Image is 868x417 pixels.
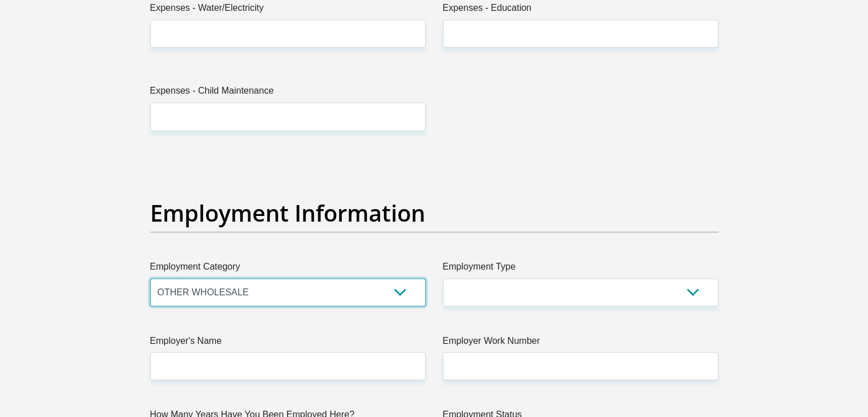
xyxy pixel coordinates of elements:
[150,19,426,47] input: Expenses - Water/Electricity
[443,260,718,278] label: Employment Type
[443,19,718,47] input: Expenses - Education
[150,199,718,227] h2: Employment Information
[150,334,426,352] label: Employer's Name
[443,352,718,380] input: Employer Work Number
[150,102,426,130] input: Expenses - Child Maintenance
[443,334,718,352] label: Employer Work Number
[150,260,426,278] label: Employment Category
[150,1,426,19] label: Expenses - Water/Electricity
[150,352,426,380] input: Employer's Name
[150,84,426,102] label: Expenses - Child Maintenance
[443,1,718,19] label: Expenses - Education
